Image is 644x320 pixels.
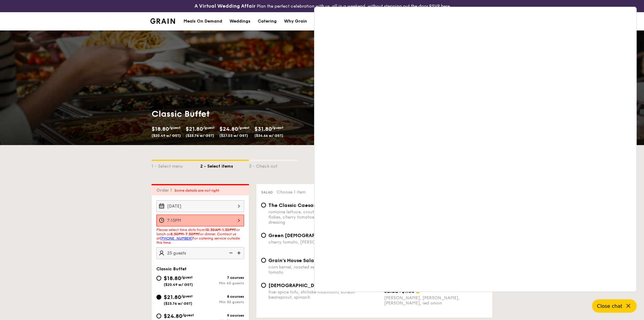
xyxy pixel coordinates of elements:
div: Plan the perfect celebration with us, all in a weekend, without stepping out the door. [147,2,497,10]
div: corn kernel, roasted sesame dressing, cherry tomato [268,265,372,275]
input: Event time [156,215,244,226]
span: $31.80 [254,126,272,132]
a: [PHONE_NUMBER] [160,236,193,240]
div: five-spice tofu, shiitake mushroom, korean beansprout, spinach [268,290,372,300]
span: The Classic Caesar Salad [268,202,331,208]
span: Some details are not right [174,188,219,193]
div: 9 courses [200,313,244,318]
div: Catering [258,12,277,30]
span: [DEMOGRAPHIC_DATA] Bibim Salad [268,283,356,288]
span: /guest [238,126,250,130]
img: icon-add.58712e84.svg [235,247,244,259]
span: Close chat [597,303,622,309]
span: Salad [261,190,273,194]
div: [PERSON_NAME], [PERSON_NAME], [PERSON_NAME], red onion [384,295,488,306]
span: Grain's House Salad [268,258,317,263]
div: 8 courses [200,294,244,299]
span: /guest [169,126,180,130]
input: Event date [156,200,244,212]
h4: A Virtual Wedding Affair [194,2,256,10]
span: $21.80 [186,126,203,132]
span: Classic Buffet [156,266,187,272]
span: ($27.03 w/ GST) [219,133,248,138]
span: Choose 1 item [277,190,306,195]
a: Why Grain [280,12,311,30]
span: /guest [272,126,283,130]
div: Weddings [229,12,250,30]
img: icon-reduce.1d2dbef1.svg [226,247,235,259]
strong: 5:30PM-7:30PM [170,232,198,236]
span: $24.80 [219,126,238,132]
input: Green [DEMOGRAPHIC_DATA] Saladcherry tomato, [PERSON_NAME], feta cheese [261,233,266,238]
a: RSVP here [429,4,450,9]
span: ($34.66 w/ GST) [254,133,283,138]
div: 7 courses [200,276,244,280]
img: Grain [150,18,175,24]
a: Logotype [150,18,175,24]
span: ($23.76 w/ GST) [164,301,192,306]
span: Green [DEMOGRAPHIC_DATA] Salad [268,233,357,238]
div: cherry tomato, [PERSON_NAME], feta cheese [268,240,372,245]
div: romaine lettuce, croutons, shaved parmesan flakes, cherry tomatoes, housemade caesar dressing [268,209,372,225]
input: [DEMOGRAPHIC_DATA] Bibim Saladfive-spice tofu, shiitake mushroom, korean beansprout, spinach [261,283,266,288]
h1: Classic Buffet [152,108,320,119]
div: 2 - Select items [200,161,249,169]
span: ($20.49 w/ GST) [152,133,181,138]
input: $21.80/guest($23.76 w/ GST)8 coursesMin 30 guests [156,295,161,300]
span: $21.80 [164,294,181,300]
strong: 10:30AM-1:30PM [205,228,235,232]
button: Close chat [592,299,637,313]
div: Meals On Demand [184,12,222,30]
div: 1 - Select menu [152,161,200,169]
span: /guest [181,275,193,279]
input: Number of guests [156,247,244,259]
div: Min 40 guests [200,281,244,285]
span: $24.80 [164,313,182,319]
span: ($20.49 w/ GST) [164,283,193,287]
span: /guest [203,126,215,130]
a: Catering [254,12,280,30]
span: /guest [181,294,193,298]
span: /guest [182,313,194,317]
span: $18.80 [164,275,181,282]
span: Order 1 [156,188,174,193]
input: $18.80/guest($20.49 w/ GST)7 coursesMin 40 guests [156,276,161,281]
input: The Classic Caesar Saladromaine lettuce, croutons, shaved parmesan flakes, cherry tomatoes, house... [261,203,266,208]
input: $24.80/guest($27.03 w/ GST)9 coursesMin 30 guests [156,314,161,318]
a: Weddings [226,12,254,30]
div: Why Grain [284,12,307,30]
div: Min 30 guests [200,300,244,304]
a: Meals On Demand [180,12,226,30]
input: Grain's House Saladcorn kernel, roasted sesame dressing, cherry tomato [261,258,266,263]
span: Please select time slots from for lunch or for dinner. Contact us at for catering service outside... [156,228,240,245]
span: ($23.76 w/ GST) [186,133,214,138]
div: 3 - Check out [249,161,298,169]
span: $18.80 [152,126,169,132]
